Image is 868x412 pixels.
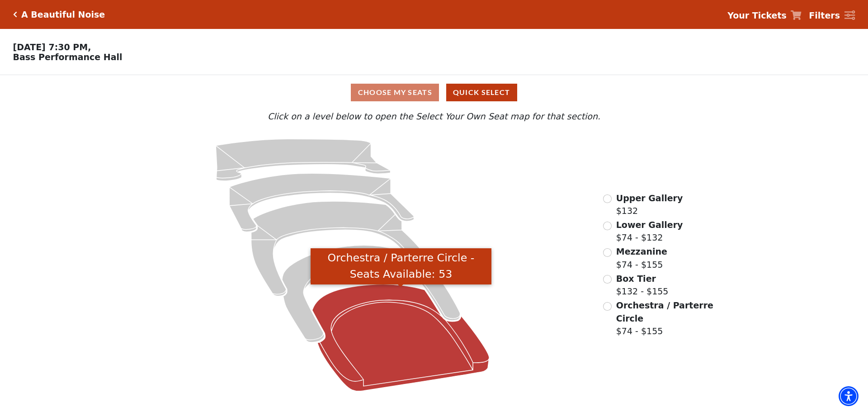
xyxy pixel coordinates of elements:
path: Orchestra / Parterre Circle - Seats Available: 53 [312,284,490,391]
label: $74 - $155 [616,245,667,271]
h5: A Beautiful Noise [21,9,105,20]
span: Lower Gallery [616,220,683,230]
button: Quick Select [446,84,517,101]
label: $74 - $132 [616,218,683,244]
span: Upper Gallery [616,193,683,203]
input: Box Tier$132 - $155 [603,275,612,284]
strong: Filters [809,10,840,20]
p: Click on a level below to open the Select Your Own Seat map for that section. [115,110,753,123]
path: Lower Gallery - Seats Available: 146 [230,173,415,232]
a: Click here to go back to filters [13,11,17,18]
input: Lower Gallery$74 - $132 [603,222,612,230]
path: Upper Gallery - Seats Available: 163 [216,139,391,181]
div: Accessibility Menu [839,386,859,406]
input: Orchestra / Parterre Circle$74 - $155 [603,302,612,311]
input: Mezzanine$74 - $155 [603,248,612,257]
div: Orchestra / Parterre Circle - Seats Available: 53 [311,248,491,285]
input: Upper Gallery$132 [603,194,612,203]
span: Mezzanine [616,246,667,256]
span: Box Tier [616,274,656,284]
a: Your Tickets [727,9,802,22]
strong: Your Tickets [727,10,787,20]
a: Filters [809,9,855,22]
span: Orchestra / Parterre Circle [616,300,713,323]
label: $132 [616,192,683,218]
label: $132 - $155 [616,272,669,298]
label: $74 - $155 [616,299,715,338]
